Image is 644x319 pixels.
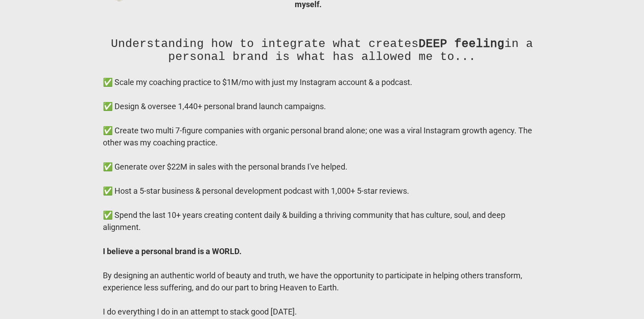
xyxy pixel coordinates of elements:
b: DEEP feeling [419,37,504,50]
div: ✅ Create two multi 7-figure companies with organic personal brand alone; one was a viral Instagra... [103,124,541,149]
div: By designing an authentic world of beauty and truth, we have the opportunity to participate in he... [103,269,541,293]
b: I believe a personal brand is a WORLD. [103,247,241,256]
div: I do everything I do in an attempt to stack good [DATE]. [103,306,541,318]
div: ✅ Design & oversee 1,440+ personal brand launch campaigns. [103,100,541,112]
h2: Understanding how to integrate what creates in a personal brand is what has allowed me to... [103,37,541,76]
div: ✅ Generate over $22M in sales with the personal brands I've helped. [103,161,541,173]
div: ✅ Scale my coaching practice to $1M/mo with just my Instagram account & a podcast. [103,76,541,88]
div: ✅ Spend the last 10+ years creating content daily & building a thriving community that has cultur... [103,209,541,233]
div: ✅ Host a 5-star business & personal development podcast with 1,000+ 5-star reviews. [103,185,541,197]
